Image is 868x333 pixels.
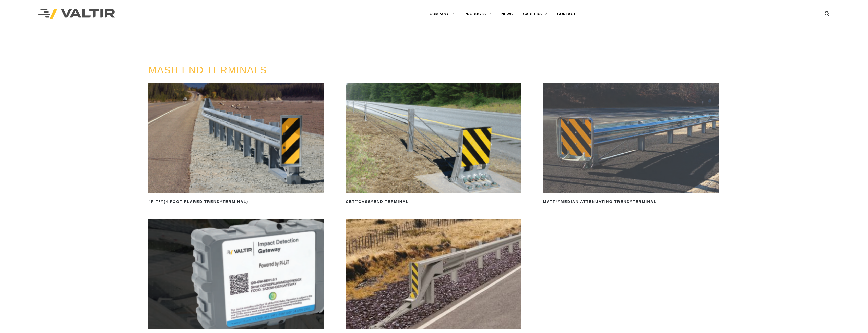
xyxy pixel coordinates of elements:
[496,9,518,19] a: NEWS
[220,199,222,202] sup: ®
[424,9,459,19] a: COMPANY
[148,65,267,76] a: MASH END TERMINALS
[371,199,374,202] sup: ®
[346,219,521,329] img: SoftStop System End Terminal
[518,9,552,19] a: CAREERS
[346,83,521,206] a: CET™CASS®End Terminal
[630,199,633,202] sup: ®
[148,83,324,206] a: 4F-TTM(4 Foot Flared TREND®Terminal)
[159,199,164,202] sup: TM
[555,199,561,202] sup: TM
[552,9,581,19] a: CONTACT
[543,83,719,206] a: MATTTMMedian Attenuating TREND®Terminal
[346,198,521,206] h2: CET CASS End Terminal
[38,9,115,19] img: Valtir
[148,198,324,206] h2: 4F-T (4 Foot Flared TREND Terminal)
[355,199,358,202] sup: ™
[459,9,496,19] a: PRODUCTS
[543,198,719,206] h2: MATT Median Attenuating TREND Terminal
